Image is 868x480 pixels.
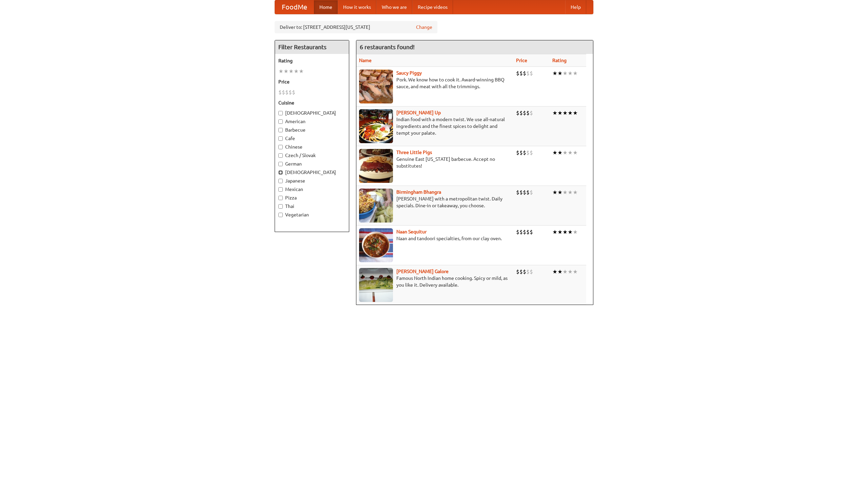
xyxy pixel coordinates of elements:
[278,160,346,167] label: German
[526,109,530,117] li: $
[275,0,314,14] a: FoodMe
[396,189,441,195] a: Birmingham Bhangra
[278,213,283,217] input: Vegetarian
[289,68,294,75] li: ★
[278,57,346,64] h5: Rating
[359,149,393,183] img: littlepigs.jpg
[338,0,376,14] a: How it works
[568,189,573,196] li: ★
[359,70,393,103] img: saucy.jpg
[573,228,578,236] li: ★
[573,109,578,117] li: ★
[530,70,533,77] li: $
[530,189,533,196] li: $
[278,162,283,166] input: German
[396,70,422,76] b: Saucy Piggy
[523,109,526,117] li: $
[278,211,346,218] label: Vegetarian
[563,109,568,117] li: ★
[568,109,573,117] li: ★
[516,58,527,63] a: Price
[519,70,523,77] li: $
[563,149,568,156] li: ★
[278,153,283,158] input: Czech / Slovak
[299,68,304,75] li: ★
[359,189,393,223] img: bhangra.jpg
[278,68,283,75] li: ★
[526,149,530,156] li: $
[359,195,511,209] p: [PERSON_NAME] with a metropolitan twist. Daily specials. Dine-in or takeaway, you choose.
[530,149,533,156] li: $
[557,228,563,236] li: ★
[526,228,530,236] li: $
[519,268,523,275] li: $
[278,89,282,96] li: $
[552,70,557,77] li: ★
[552,109,557,117] li: ★
[396,269,449,274] a: [PERSON_NAME] Galore
[523,189,526,196] li: $
[396,110,441,115] a: [PERSON_NAME] Up
[557,109,563,117] li: ★
[278,99,346,106] h5: Cuisine
[278,78,346,85] h5: Price
[278,187,283,192] input: Mexican
[563,189,568,196] li: ★
[519,189,523,196] li: $
[530,268,533,275] li: $
[278,179,283,183] input: Japanese
[565,0,586,14] a: Help
[292,89,295,96] li: $
[278,135,346,142] label: Cafe
[359,109,393,143] img: curryup.jpg
[359,116,511,136] p: Indian food with a modern twist. We use all-natural ingredients and the finest spices to delight ...
[289,89,292,96] li: $
[568,149,573,156] li: ★
[526,189,530,196] li: $
[523,149,526,156] li: $
[557,149,563,156] li: ★
[359,235,511,242] p: Naan and tandoori specialties, from our clay oven.
[552,268,557,275] li: ★
[552,189,557,196] li: ★
[294,68,299,75] li: ★
[557,189,563,196] li: ★
[359,58,372,63] a: Name
[519,228,523,236] li: $
[278,128,283,132] input: Barbecue
[573,189,578,196] li: ★
[523,228,526,236] li: $
[526,268,530,275] li: $
[552,149,557,156] li: ★
[530,228,533,236] li: $
[278,169,346,176] label: [DEMOGRAPHIC_DATA]
[376,0,412,14] a: Who we are
[360,44,415,50] ng-pluralize: 6 restaurants found!
[278,203,346,210] label: Thai
[516,228,519,236] li: $
[278,152,346,159] label: Czech / Slovak
[568,70,573,77] li: ★
[523,70,526,77] li: $
[526,70,530,77] li: $
[359,76,511,90] p: Pork. We know how to cook it. Award-winning BBQ sauce, and meat with all the trimmings.
[568,228,573,236] li: ★
[563,268,568,275] li: ★
[278,136,283,141] input: Cafe
[278,194,346,201] label: Pizza
[275,21,437,33] div: Deliver to: [STREET_ADDRESS][US_STATE]
[359,268,393,302] img: currygalore.jpg
[314,0,338,14] a: Home
[563,228,568,236] li: ★
[557,268,563,275] li: ★
[568,268,573,275] li: ★
[563,70,568,77] li: ★
[278,145,283,149] input: Chinese
[275,40,349,54] h4: Filter Restaurants
[552,228,557,236] li: ★
[285,89,289,96] li: $
[278,110,346,116] label: [DEMOGRAPHIC_DATA]
[359,275,511,288] p: Famous North Indian home cooking. Spicy or mild, as you like it. Delivery available.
